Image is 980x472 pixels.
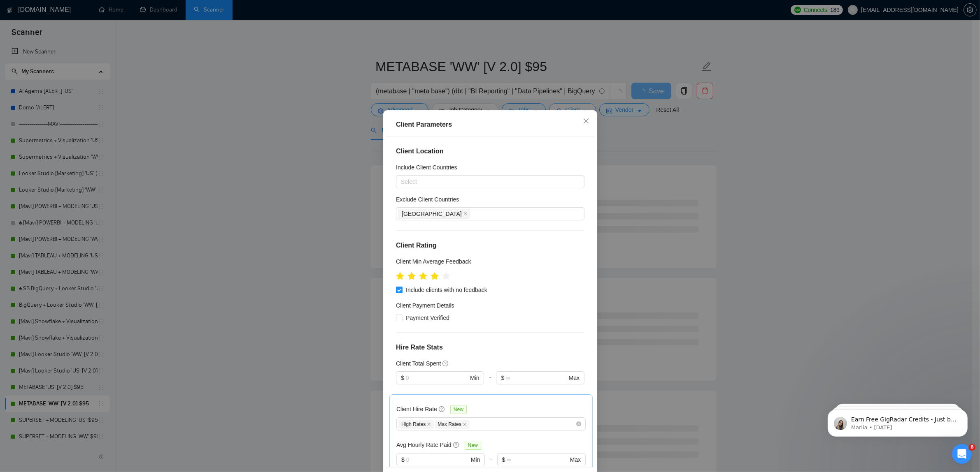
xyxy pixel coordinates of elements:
[406,455,469,464] input: 0
[396,163,457,172] h5: Include Client Countries
[453,442,459,448] span: question-circle
[396,359,441,368] h5: Client Total Spent
[407,272,416,280] span: star
[501,373,504,382] span: $
[484,371,496,394] div: -
[401,455,405,464] span: $
[396,241,584,250] h4: Client Rating
[402,209,462,218] span: [GEOGRAPHIC_DATA]
[431,272,439,280] span: star
[396,257,471,266] h5: Client Min Average Feedback
[815,392,980,450] iframe: Intercom notifications message
[419,272,427,280] span: star
[442,360,449,367] span: question-circle
[405,373,468,382] input: 0
[403,285,491,294] span: Include clients with no feedback
[570,455,580,464] span: Max
[506,373,567,382] input: ∞
[427,422,431,426] span: close
[396,301,454,310] h4: Client Payment Details
[462,422,466,426] span: close
[396,405,437,414] h5: Client Hire Rate
[396,272,404,280] span: star
[969,444,975,451] span: 8
[398,209,470,219] span: India
[575,110,597,132] button: Close
[435,420,469,429] span: Max Rates
[396,440,452,449] h5: Avg Hourly Rate Paid
[396,342,584,352] h4: Hire Rate Stats
[398,420,434,429] span: High Rates
[450,405,466,414] span: New
[396,146,584,156] h4: Client Location
[576,421,581,426] span: close-circle
[583,118,589,124] span: close
[438,406,445,412] span: question-circle
[403,313,453,322] span: Payment Verified
[568,373,579,382] span: Max
[952,444,972,464] iframe: Intercom live chat
[396,120,584,130] div: Client Parameters
[401,373,404,382] span: $
[464,441,481,450] span: New
[507,455,568,464] input: ∞
[442,272,450,280] span: star
[502,455,505,464] span: $
[396,195,459,204] h5: Exclude Client Countries
[470,455,480,464] span: Min
[470,373,479,382] span: Min
[463,212,467,216] span: close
